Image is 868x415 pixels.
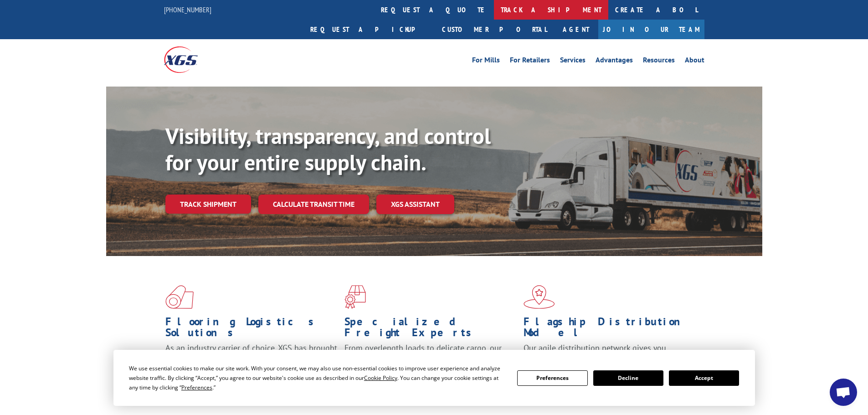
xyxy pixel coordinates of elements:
[472,56,500,67] a: For Mills
[669,370,739,386] button: Accept
[165,285,194,309] img: xgs-icon-total-supply-chain-intelligence-red
[830,379,857,406] div: Open chat
[303,20,435,39] a: Request a pickup
[344,343,517,383] p: From overlength loads to delicate cargo, our experienced staff knows the best way to move your fr...
[593,370,663,386] button: Decline
[129,364,506,392] div: We use essential cookies to make our site work. With your consent, we may also use non-essential ...
[364,374,397,382] span: Cookie Policy
[258,195,369,214] a: Calculate transit time
[165,195,251,214] a: Track shipment
[376,195,454,214] a: XGS ASSISTANT
[344,285,366,309] img: xgs-icon-focused-on-flooring-red
[165,343,337,375] span: As an industry carrier of choice, XGS has brought innovation and dedication to flooring logistics...
[524,316,696,343] h1: Flagship Distribution Model
[596,56,633,67] a: Advantages
[165,316,338,343] h1: Flooring Logistics Solutions
[435,20,554,39] a: Customer Portal
[524,343,691,364] span: Our agile distribution network gives you nationwide inventory management on demand.
[165,122,491,176] b: Visibility, transparency, and control for your entire supply chain.
[560,56,586,67] a: Services
[598,20,704,39] a: Join Our Team
[685,56,704,67] a: About
[113,350,755,406] div: Cookie Consent Prompt
[510,56,550,67] a: For Retailers
[344,316,517,343] h1: Specialized Freight Experts
[181,384,212,391] span: Preferences
[554,20,598,39] a: Agent
[517,370,587,386] button: Preferences
[643,56,675,67] a: Resources
[524,285,555,309] img: xgs-icon-flagship-distribution-model-red
[164,5,211,14] a: [PHONE_NUMBER]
